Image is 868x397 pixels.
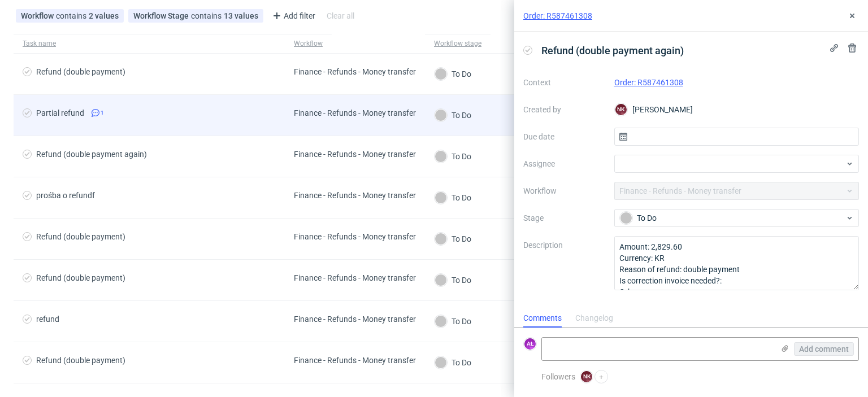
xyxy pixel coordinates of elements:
[101,108,104,117] span: 1
[294,232,416,241] div: Finance - Refunds - Money transfer
[191,11,224,20] span: contains
[36,150,147,159] div: Refund (double payment again)
[294,356,416,365] div: Finance - Refunds - Money transfer
[294,273,416,282] div: Finance - Refunds - Money transfer
[594,370,608,383] button: +
[36,67,125,76] div: Refund (double payment)
[56,11,89,20] span: contains
[21,11,56,20] span: Workflow
[36,273,125,282] div: Refund (double payment)
[36,232,125,241] div: Refund (double payment)
[523,76,605,89] label: Context
[36,356,125,365] div: Refund (double payment)
[133,11,191,20] span: Workflow Stage
[614,101,860,119] div: [PERSON_NAME]
[435,315,471,328] div: To Do
[581,371,592,382] figcaption: NK
[435,68,471,80] div: To Do
[435,274,471,286] div: To Do
[614,236,860,290] textarea: Amount: 2,829.60 Currency: KR Reason of refund: double payment Is correction invoice needed?: Other:
[294,191,416,200] div: Finance - Refunds - Money transfer
[435,191,471,204] div: To Do
[537,41,688,60] span: Refund (double payment again)
[523,211,605,225] label: Stage
[324,8,357,24] div: Clear all
[23,39,276,49] span: Task name
[523,157,605,171] label: Assignee
[523,10,592,21] a: Order: R587461308
[294,150,416,159] div: Finance - Refunds - Money transfer
[523,309,562,328] div: Comments
[620,212,845,224] div: To Do
[36,108,84,117] div: Partial refund
[434,39,481,48] div: Workflow stage
[294,39,323,48] div: Workflow
[294,108,416,117] div: Finance - Refunds - Money transfer
[541,372,575,381] span: Followers
[523,184,605,198] label: Workflow
[435,150,471,163] div: To Do
[36,191,95,200] div: prośba o refundf
[294,315,416,324] div: Finance - Refunds - Money transfer
[523,103,605,116] label: Created by
[523,130,605,143] label: Due date
[614,78,683,87] a: Order: R587461308
[615,104,627,115] figcaption: NK
[435,356,471,369] div: To Do
[524,338,536,350] figcaption: AŁ
[294,67,416,76] div: Finance - Refunds - Money transfer
[435,233,471,245] div: To Do
[268,7,318,25] div: Add filter
[435,109,471,121] div: To Do
[36,315,59,324] div: refund
[224,11,258,20] div: 13 values
[523,238,605,288] label: Description
[575,309,613,328] div: Changelog
[89,11,119,20] div: 2 values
